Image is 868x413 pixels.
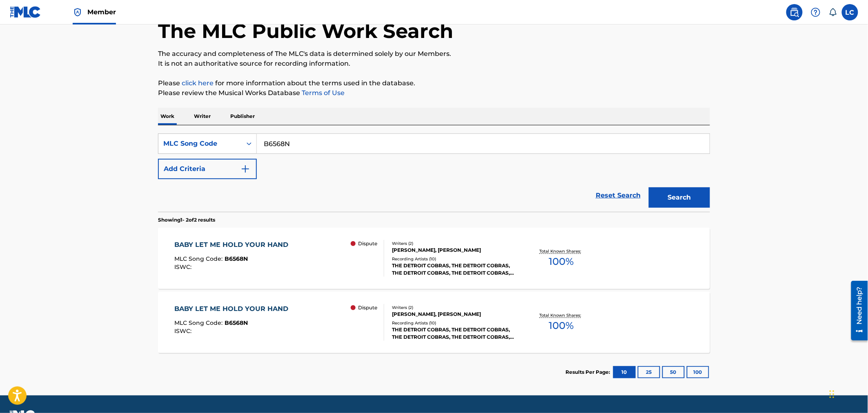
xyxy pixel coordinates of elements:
div: [PERSON_NAME], [PERSON_NAME] [392,246,515,254]
div: MLC Song Code [163,139,237,149]
button: Search [649,187,710,208]
div: THE DETROIT COBRAS, THE DETROIT COBRAS, THE DETROIT COBRAS, THE DETROIT COBRAS, THE DETROIT COBRAS [392,326,515,341]
h1: The MLC Public Work Search [158,19,453,43]
form: Search Form [158,133,710,212]
span: 100 % [549,318,574,333]
div: Writers ( 2 ) [392,240,515,246]
p: Total Known Shares: [539,312,583,318]
p: Please review the Musical Works Database [158,88,710,98]
p: Dispute [358,304,377,311]
span: MLC Song Code : [175,319,225,326]
a: BABY LET ME HOLD YOUR HANDMLC Song Code:B6568NISWC: DisputeWriters (2)[PERSON_NAME], [PERSON_NAME... [158,228,710,289]
div: Notifications [829,8,837,16]
img: search [790,7,799,17]
button: 25 [638,366,660,378]
button: 10 [613,366,636,378]
button: Add Criteria [158,159,257,179]
div: Drag [830,382,835,406]
a: Reset Search [592,187,645,204]
img: MLC Logo [10,6,41,18]
div: Help [808,4,824,20]
span: MLC Song Code : [175,255,225,262]
span: 100 % [549,254,574,269]
p: Results Per Page: [565,369,612,376]
div: BABY LET ME HOLD YOUR HAND [175,240,293,250]
span: B6568N [225,255,248,262]
img: help [811,7,821,17]
span: B6568N [225,319,248,326]
a: click here [182,79,214,87]
a: Terms of Use [300,89,345,97]
button: 50 [662,366,685,378]
p: Please for more information about the terms used in the database. [158,78,710,88]
a: Public Search [786,4,803,20]
span: ISWC : [175,327,194,335]
div: THE DETROIT COBRAS, THE DETROIT COBRAS, THE DETROIT COBRAS, THE DETROIT COBRAS, THE DETROIT COBRAS [392,262,515,277]
span: Member [87,7,116,17]
p: Dispute [358,240,377,247]
img: 9d2ae6d4665cec9f34b9.svg [240,164,250,174]
span: ISWC : [175,263,194,271]
div: Writers ( 2 ) [392,304,515,311]
iframe: Resource Center [845,278,868,343]
iframe: Chat Widget [827,374,868,413]
img: Top Rightsholder [73,7,82,17]
p: It is not an authoritative source for recording information. [158,59,710,69]
p: Publisher [228,108,257,125]
p: The accuracy and completeness of The MLC's data is determined solely by our Members. [158,49,710,59]
div: BABY LET ME HOLD YOUR HAND [175,304,293,314]
div: Recording Artists ( 10 ) [392,256,515,262]
div: User Menu [842,4,858,20]
p: Total Known Shares: [539,248,583,254]
div: [PERSON_NAME], [PERSON_NAME] [392,311,515,318]
a: BABY LET ME HOLD YOUR HANDMLC Song Code:B6568NISWC: DisputeWriters (2)[PERSON_NAME], [PERSON_NAME... [158,292,710,353]
p: Work [158,108,177,125]
button: 100 [687,366,709,378]
p: Showing 1 - 2 of 2 results [158,216,215,224]
p: Writer [191,108,213,125]
div: Recording Artists ( 10 ) [392,320,515,326]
